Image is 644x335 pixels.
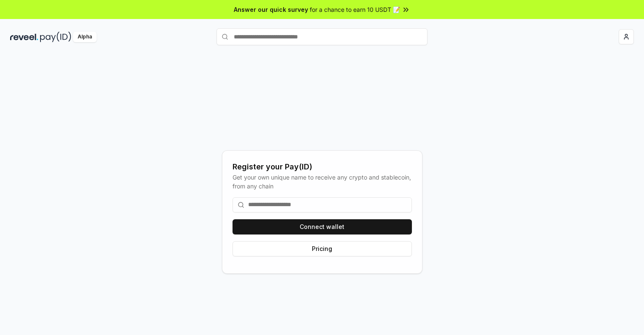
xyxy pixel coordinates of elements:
img: reveel_dark [10,32,38,42]
button: Pricing [233,241,412,256]
button: Connect wallet [233,219,412,234]
div: Alpha [73,32,97,42]
div: Get your own unique name to receive any crypto and stablecoin, from any chain [233,173,412,191]
span: for a chance to earn 10 USDT 📝 [310,5,400,14]
div: Register your Pay(ID) [233,161,412,173]
img: pay_id [40,32,71,42]
span: Answer our quick survey [234,5,308,14]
